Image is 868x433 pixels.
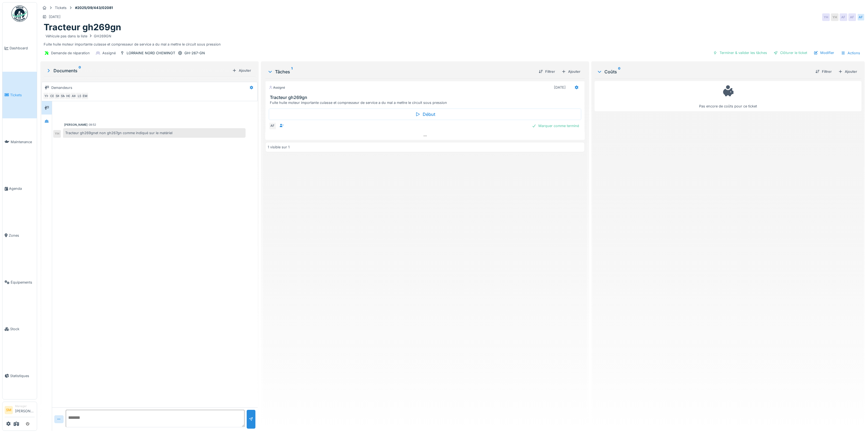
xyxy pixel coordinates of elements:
sup: 1 [291,68,293,75]
div: HG [65,92,72,100]
a: Stock [2,306,37,353]
div: Tickets [55,5,67,10]
a: Zones [2,212,37,259]
div: YH [822,13,830,21]
div: Assigné [102,50,116,56]
div: Demande de réparation [51,50,90,56]
span: Tickets [10,92,35,98]
div: Début [269,109,581,120]
div: Actions [839,49,863,57]
div: YH [43,92,50,100]
li: SM [5,406,13,414]
div: Modifier [812,49,836,56]
a: Agenda [2,165,37,212]
div: Clôturer le ticket [771,49,809,56]
a: Maintenance [2,118,37,165]
li: [PERSON_NAME] [15,404,35,416]
div: Véhicule pas dans la liste GH269GN [46,34,111,39]
div: Manager [15,404,35,408]
div: SM [59,92,67,100]
div: EM [81,92,89,100]
div: Documents [46,67,230,74]
div: Tracteur gh269gnet non gh267gn comme indiqué sur le matériel [63,128,246,138]
div: AF [269,122,276,130]
a: Dashboard [2,25,37,72]
div: Pas encore de coûts pour ce ticket [598,83,858,109]
div: AF [848,13,856,21]
div: 1 visible sur 1 [268,145,290,150]
span: Zones [9,233,35,238]
div: [DATE] [554,85,566,90]
h3: Tracteur gh269gn [270,95,583,100]
div: Tâches [267,68,535,75]
div: Assigné [269,85,285,90]
div: Fuite huile moteur importante culasse et compresseur de service a du mal a mettre le circuit sous... [44,33,861,47]
div: CB [48,92,56,100]
div: Ajouter [559,68,583,75]
div: Coûts [597,68,811,75]
h1: Tracteur gh269gn [44,22,121,32]
span: Stock [10,326,35,332]
div: Ajouter [836,68,859,75]
div: [DATE] [49,14,61,19]
div: 09:52 [89,123,96,127]
span: Équipements [11,280,35,285]
sup: 0 [79,67,81,74]
div: AF [857,13,865,21]
img: Badge_color-CXgf-gQk.svg [11,5,28,22]
a: Tickets [2,72,37,119]
div: Filtrer [536,68,557,75]
div: AK [70,92,78,100]
a: SM Manager[PERSON_NAME] [5,404,35,417]
div: GH-267-GN [184,50,205,56]
span: Statistiques [10,373,35,378]
a: Équipements [2,259,37,306]
div: [PERSON_NAME] [64,123,88,127]
div: Ajouter [230,67,253,74]
div: Demandeurs [51,85,72,90]
div: Fuite huile moteur importante culasse et compresseur de service a du mal a mettre le circuit sous... [270,100,583,105]
div: YH [53,130,61,138]
div: AF [840,13,847,21]
div: Marquer comme terminé [530,122,581,130]
a: Statistiques [2,353,37,399]
strong: #2025/09/443/02081 [73,5,115,10]
div: Terminer & valider les tâches [711,49,769,56]
span: Agenda [9,186,35,191]
div: SK [54,92,61,100]
span: Maintenance [11,139,35,145]
div: LORRAINE NORD CHEMINOT [127,50,175,56]
span: Dashboard [10,46,35,51]
div: LS [76,92,83,100]
div: Filtrer [813,68,834,75]
sup: 0 [618,68,621,75]
div: YH [831,13,839,21]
